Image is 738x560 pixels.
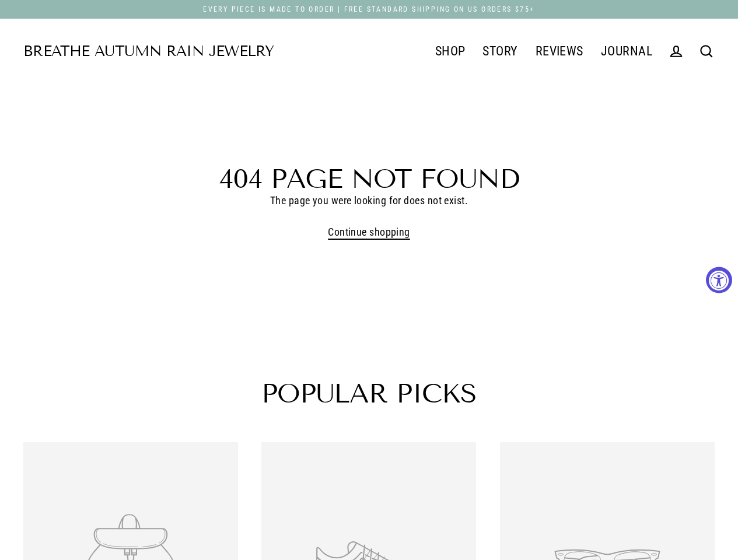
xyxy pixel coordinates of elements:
p: The page you were looking for does not exist. [23,192,715,209]
a: Continue shopping [328,226,410,238]
h2: Popular picks [23,380,715,407]
div: Primary [274,36,661,66]
a: JOURNAL [592,37,661,66]
a: REVIEWS [527,37,592,66]
a: SHOP [426,37,474,66]
a: Breathe Autumn Rain Jewelry [23,44,274,59]
h1: 404 Page Not Found [23,166,715,192]
a: STORY [474,37,526,66]
button: Accessibility Widget, click to open [706,267,732,293]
